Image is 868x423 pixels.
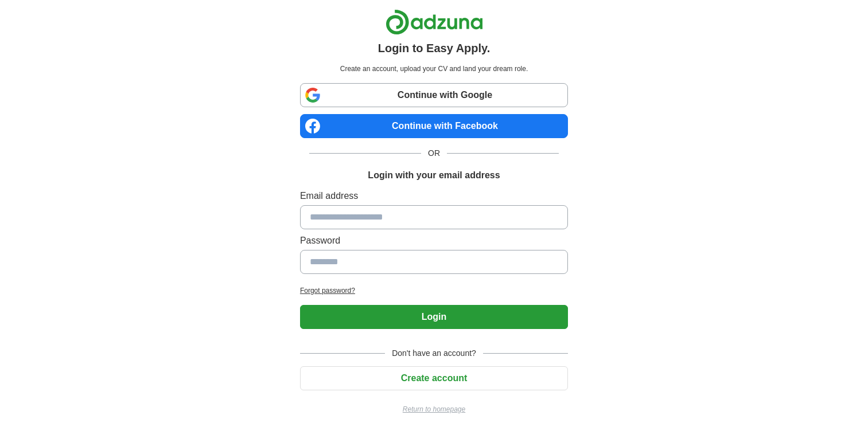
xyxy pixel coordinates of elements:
[300,83,568,107] a: Continue with Google
[368,169,500,182] h1: Login with your email address
[300,189,568,203] label: Email address
[421,147,447,159] span: OR
[300,305,568,329] button: Login
[300,366,568,390] button: Create account
[300,234,568,248] label: Password
[302,64,566,74] p: Create an account, upload your CV and land your dream role.
[300,114,568,138] a: Continue with Facebook
[378,40,491,57] h1: Login to Easy Apply.
[300,285,568,296] a: Forgot password?
[386,9,483,35] img: Adzuna logo
[300,404,568,414] a: Return to homepage
[300,373,568,383] a: Create account
[385,347,483,359] span: Don't have an account?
